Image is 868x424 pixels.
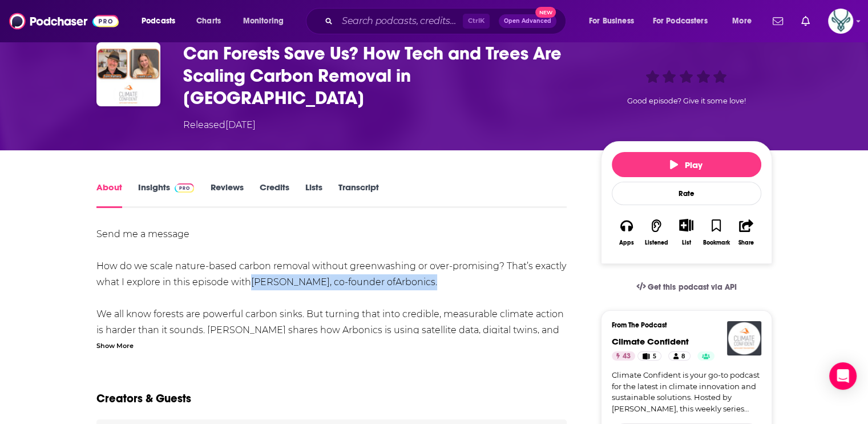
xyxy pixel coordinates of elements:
button: Show More Button [675,219,698,231]
span: 5 [653,351,656,362]
button: Apps [612,211,641,253]
a: InsightsPodchaser Pro [138,182,195,208]
button: open menu [134,12,190,30]
a: Show notifications dropdown [768,11,788,31]
a: 43 [612,351,635,361]
span: Podcasts [142,13,175,29]
a: Climate Confident [612,336,689,347]
a: 5 [637,351,661,361]
a: Arbonics [395,277,435,287]
h1: Can Forests Save Us? How Tech and Trees Are Scaling Carbon Removal in Europe [183,42,583,109]
a: Charts [189,12,228,30]
div: Show More ButtonList [671,211,701,253]
div: Search podcasts, credits, & more... [317,8,577,34]
a: Lists [305,182,322,208]
span: Play [670,159,703,170]
span: 43 [623,351,631,362]
span: Open Advanced [504,18,551,24]
a: Get this podcast via API [627,273,746,301]
div: Bookmark [703,239,729,246]
button: Show profile menu [828,9,853,34]
h3: From The Podcast [612,321,752,329]
div: Apps [619,239,634,246]
img: Podchaser - Follow, Share and Rate Podcasts [9,10,119,32]
button: Play [612,152,761,177]
span: For Business [589,13,634,29]
a: Climate Confident is your go-to podcast for the latest in climate innovation and sustainable solu... [612,370,761,414]
span: For Podcasters [653,13,708,29]
span: Logged in as sablestrategy [828,9,853,34]
button: open menu [581,12,648,30]
button: Share [731,211,761,253]
h2: Creators & Guests [96,391,191,406]
a: Show notifications dropdown [797,11,814,31]
button: open menu [645,12,724,30]
input: Search podcasts, credits, & more... [337,12,463,30]
img: Climate Confident [727,321,761,355]
div: Listened [645,239,668,246]
span: Charts [196,13,221,29]
button: open menu [235,12,298,30]
img: Podchaser Pro [175,183,195,193]
a: Credits [259,182,289,208]
span: More [732,13,752,29]
a: Send me a message [96,229,189,239]
a: 8 [668,351,691,361]
a: Transcript [338,182,378,208]
a: Reviews [210,182,243,208]
span: 8 [681,351,685,362]
div: List [682,239,691,246]
div: Share [738,239,754,246]
div: Open Intercom Messenger [829,362,857,390]
button: open menu [724,12,766,30]
a: [PERSON_NAME] [251,277,330,287]
span: Get this podcast via API [648,282,736,292]
div: Released [DATE] [183,118,256,132]
span: New [535,7,556,18]
button: Open AdvancedNew [499,14,556,28]
span: Good episode? Give it some love! [627,97,746,105]
a: About [96,182,122,208]
img: Can Forests Save Us? How Tech and Trees Are Scaling Carbon Removal in Europe [96,42,160,106]
span: Ctrl K [463,14,490,29]
button: Bookmark [701,211,731,253]
button: Listened [641,211,671,253]
img: User Profile [828,9,853,34]
div: Rate [612,182,761,205]
span: Monitoring [243,13,284,29]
